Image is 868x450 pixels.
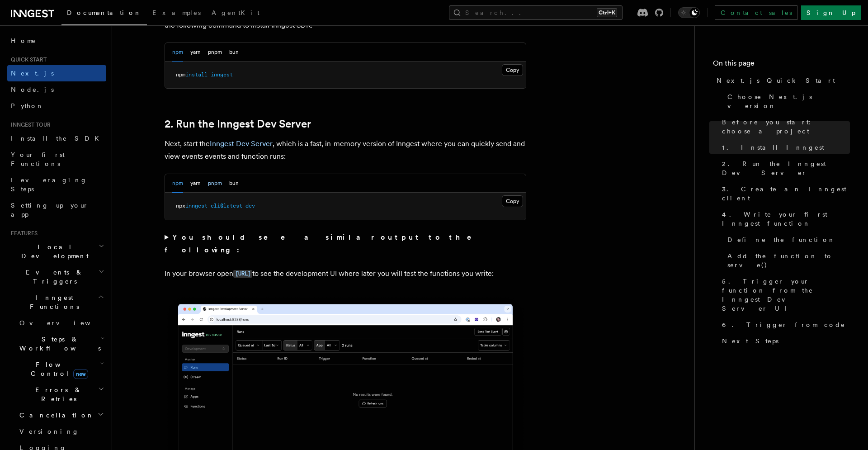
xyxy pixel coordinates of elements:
a: Versioning [16,423,106,440]
span: 6. Trigger from code [722,320,845,329]
span: Next Steps [722,336,778,346]
span: Flow Control [16,360,99,378]
span: Quick start [7,56,47,63]
a: 2. Run the Inngest Dev Server [165,118,311,130]
span: 3. Create an Inngest client [722,185,850,203]
span: Setting up your app [11,202,89,218]
span: Inngest tour [7,121,51,128]
a: AgentKit [206,3,265,24]
span: Define the function [727,235,835,244]
code: [URL] [233,270,252,278]
button: Cancellation [16,407,106,423]
span: 1. Install Inngest [722,143,824,152]
button: Toggle dark mode [678,7,700,18]
a: Install the SDK [7,130,106,147]
button: Copy [502,64,523,76]
a: Contact sales [715,5,797,20]
a: 3. Create an Inngest client [718,181,850,206]
span: Next.js [11,70,54,77]
h4: On this page [713,58,850,72]
button: Errors & Retries [16,382,106,407]
span: npm [176,71,185,78]
button: Flow Controlnew [16,356,106,382]
span: Your first Functions [11,151,65,167]
a: Before you start: choose a project [718,114,850,139]
span: 2. Run the Inngest Dev Server [722,159,850,177]
span: Node.js [11,86,54,93]
a: 4. Write your first Inngest function [718,206,850,232]
a: Setting up your app [7,197,106,223]
a: Node.js [7,81,106,98]
button: npm [172,174,183,193]
span: Examples [152,9,201,16]
button: bun [229,43,239,62]
button: Events & Triggers [7,264,106,289]
span: 4. Write your first Inngest function [722,210,850,228]
span: Events & Triggers [7,268,99,286]
p: Next, start the , which is a fast, in-memory version of Inngest where you can quickly send and vi... [165,137,526,163]
a: Next.js [7,65,106,81]
span: Errors & Retries [16,385,98,403]
button: yarn [190,174,201,193]
a: 1. Install Inngest [718,139,850,156]
span: inngest [211,71,233,78]
a: Your first Functions [7,147,106,172]
button: yarn [190,43,201,62]
button: bun [229,174,239,193]
span: Versioning [19,428,79,435]
a: [URL] [233,269,252,278]
a: Sign Up [801,5,861,20]
span: Steps & Workflows [16,335,101,353]
span: Features [7,230,38,237]
span: dev [245,203,255,209]
button: Search...Ctrl+K [449,5,623,20]
summary: You should see a similar output to the following: [165,231,526,256]
strong: You should see a similar output to the following: [165,233,484,254]
a: 6. Trigger from code [718,317,850,333]
span: Before you start: choose a project [722,118,850,136]
a: Next.js Quick Start [713,72,850,89]
p: In your browser open to see the development UI where later you will test the functions you write: [165,267,526,280]
span: 5. Trigger your function from the Inngest Dev Server UI [722,277,850,313]
span: Home [11,36,36,45]
a: Next Steps [718,333,850,349]
a: Define the function [724,232,850,248]
span: Add the function to serve() [727,251,850,270]
span: Inngest Functions [7,293,98,311]
a: Overview [16,315,106,331]
span: Next.js Quick Start [717,76,835,85]
button: npm [172,43,183,62]
span: Install the SDK [11,135,104,142]
a: Choose Next.js version [724,89,850,114]
button: Steps & Workflows [16,331,106,356]
a: 5. Trigger your function from the Inngest Dev Server UI [718,273,850,317]
span: Local Development [7,242,99,261]
button: Copy [502,195,523,207]
a: Add the function to serve() [724,248,850,273]
button: Local Development [7,239,106,264]
span: npx [176,203,185,209]
span: Leveraging Steps [11,176,87,193]
button: Inngest Functions [7,289,106,315]
button: pnpm [208,43,222,62]
a: Leveraging Steps [7,172,106,197]
span: install [185,71,208,78]
span: AgentKit [212,9,259,16]
a: 2. Run the Inngest Dev Server [718,156,850,181]
span: Cancellation [16,411,94,420]
a: Documentation [61,3,147,25]
span: Choose Next.js version [727,92,850,110]
a: Inngest Dev Server [210,139,273,148]
span: Overview [19,319,113,327]
a: Examples [147,3,206,24]
span: inngest-cli@latest [185,203,242,209]
span: Python [11,102,44,109]
span: new [73,369,88,379]
kbd: Ctrl+K [597,8,617,17]
button: pnpm [208,174,222,193]
span: Documentation [67,9,142,16]
a: Home [7,33,106,49]
a: Python [7,98,106,114]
